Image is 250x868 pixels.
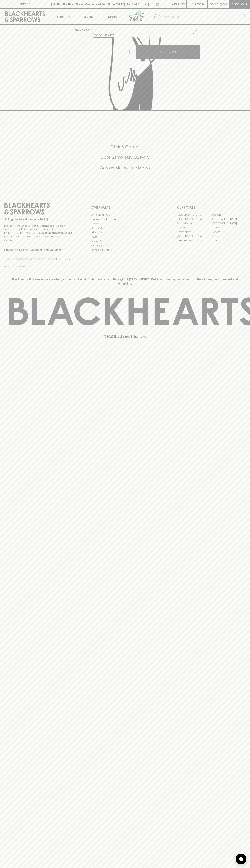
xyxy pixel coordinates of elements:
[211,217,246,221] a: [GEOGRAPHIC_DATA]
[211,234,246,238] a: Prahran
[91,248,159,252] a: Terms & Conditions
[211,230,246,234] a: Geelong
[72,37,200,110] img: Really Juice Squeezed Lime 285ml
[56,14,64,19] p: Shop
[239,857,243,861] img: bubble-icon
[210,2,218,6] p: $0.00
[50,9,75,24] button: Shop
[4,224,73,242] p: It is against the law to sell or supply alcohol to, or to obtain alcohol on behalf of a person un...
[91,205,159,210] p: OTHER AREAS
[163,14,243,20] input: Try "Pinot noir"
[91,226,159,230] a: Contact Us
[4,165,246,171] h5: Across Melbourne Metro
[91,217,159,221] a: Business & Bulk Gifting
[7,277,243,286] p: Blackhearts & Sparrows acknowledges the traditional Custodians of land throughout [GEOGRAPHIC_DAT...
[159,50,178,54] p: ADD TO CART
[91,235,159,239] a: FAQ's
[86,28,94,31] a: SHOP
[56,257,71,261] p: SUBSCRIBE
[177,221,211,225] a: Brunswick West
[91,221,159,226] a: Careers
[211,213,246,217] a: Braddon
[91,213,159,217] a: Bottle Drop FAQ's
[7,256,55,262] input: e.g. jane@blackheartsandsparrows.com.au
[177,217,211,221] a: [GEOGRAPHIC_DATA]
[177,213,211,217] a: [GEOGRAPHIC_DATA]
[4,144,246,150] h5: Click & Collect
[75,28,83,31] a: HOME
[75,9,100,24] a: Tastings
[4,265,73,268] p: We will never spam you
[177,230,211,234] a: Fitzroy North
[82,14,93,19] p: Tastings
[211,225,246,230] a: Fitzroy
[55,255,73,263] button: SUBSCRIBE
[100,9,125,24] a: Stores
[224,3,226,5] p: 0
[39,231,72,234] strong: Liquor License #32064953
[231,2,247,6] p: Checkout
[177,205,246,210] p: OUR STORES
[211,221,246,225] a: [GEOGRAPHIC_DATA]
[4,218,73,221] p: Sibling owned and run since [DATE]
[4,130,246,189] div: Call to action block
[4,248,73,252] p: Subscribe to The Blackhearts Newsletter
[172,2,185,6] p: Wishlist
[177,225,211,230] a: Elwood
[195,2,204,6] p: Login
[177,234,211,238] a: [GEOGRAPHIC_DATA]
[92,33,115,38] button: Add to wishlist
[188,26,198,35] button: Add to wishlist
[91,230,159,235] a: Gift Cards
[91,239,159,243] a: Privacy Policy
[108,14,117,19] p: Stores
[211,238,246,243] a: Thornbury
[19,2,31,6] p: FIND US
[4,154,246,160] h5: Uber Same-Day Delivery
[177,238,211,243] a: [GEOGRAPHIC_DATA]
[136,45,200,59] button: ADD TO CART
[91,243,159,248] a: Shipping Information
